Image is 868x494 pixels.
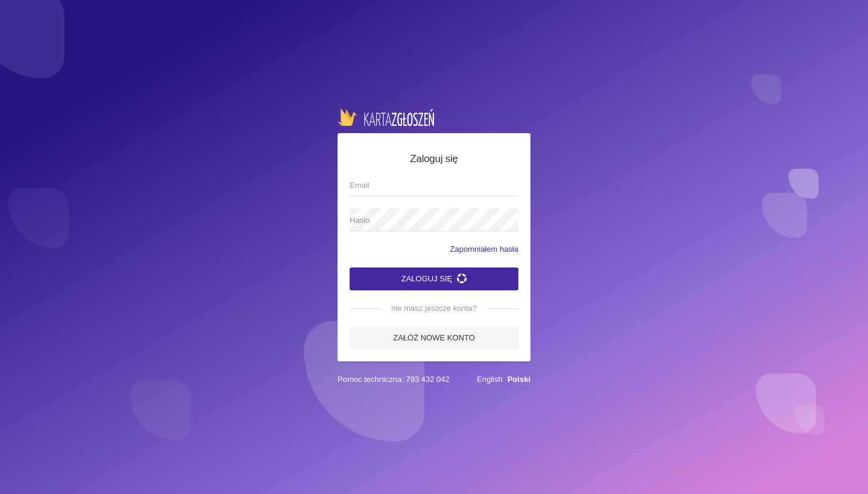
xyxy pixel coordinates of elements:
[350,180,506,192] span: Email
[350,208,518,231] input: Hasło
[350,327,518,349] a: Załóż nowe konto
[350,214,506,227] span: Hasło
[382,302,486,314] span: nie masz jeszcze konta?
[477,375,503,384] a: English
[338,108,434,125] img: logo-karta.png
[450,243,518,255] a: Zapomniałem hasła
[350,267,518,290] button: Zaloguj się
[350,174,518,196] input: Email
[338,374,450,386] span: Pomoc techniczna: 793 432 042
[350,151,518,167] h5: Zaloguj się
[508,375,530,384] a: Polski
